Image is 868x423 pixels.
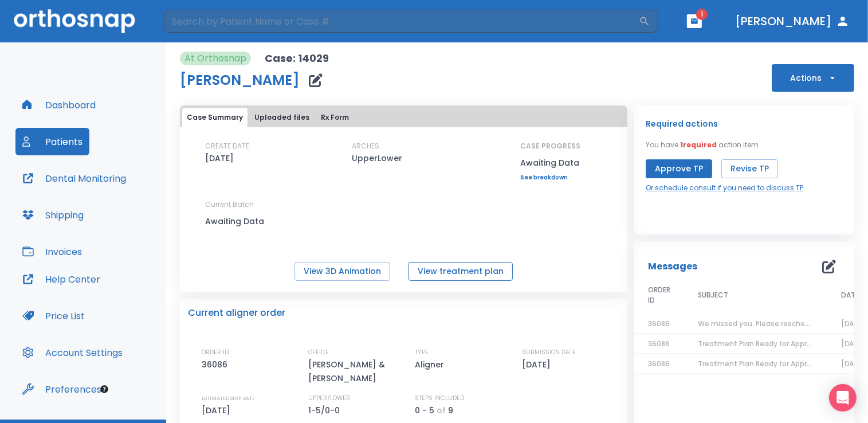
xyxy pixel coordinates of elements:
[308,404,344,417] p: 1-5/0-0
[184,52,246,65] p: At Orthosnap
[182,108,248,127] button: Case Summary
[182,108,625,127] div: tabs
[250,108,314,127] button: Uploaded files
[648,319,670,328] span: 36086
[646,159,712,178] button: Approve TP
[15,339,129,366] button: Account Settings
[99,384,109,394] div: Tooltip anchor
[15,128,89,155] button: Patients
[308,347,329,358] p: OFFICE
[698,359,824,369] span: Treatment Plan Ready for Approval!
[648,339,670,348] span: 36086
[415,393,464,404] p: STEPS INCLUDED
[202,393,255,404] p: ESTIMATED SHIP DATE
[205,141,249,151] p: CREATE DATE
[721,159,778,178] button: Revise TP
[841,290,859,300] span: DATE
[522,358,555,371] p: [DATE]
[646,140,759,150] p: You have action item
[202,404,234,417] p: [DATE]
[180,73,300,87] h1: [PERSON_NAME]
[646,117,718,131] p: Required actions
[15,91,103,119] button: Dashboard
[205,214,308,228] p: Awaiting Data
[698,319,822,328] span: We missed you. Please reschedule.
[415,347,429,358] p: TYPE
[352,151,402,165] p: UpperLower
[202,347,229,358] p: ORDER ID
[522,347,576,358] p: SUBMISSION DATE
[437,404,446,417] p: of
[648,359,670,369] span: 36086
[680,140,717,150] span: 1 required
[648,260,697,273] p: Messages
[294,262,390,281] button: View 3D Animation
[409,262,513,281] button: View treatment plan
[520,141,580,151] p: CASE PROGRESS
[205,199,308,210] p: Current Batch
[205,151,234,165] p: [DATE]
[648,285,670,305] span: ORDER ID
[15,201,91,229] button: Shipping
[841,339,866,348] span: [DATE]
[15,238,89,265] button: Invoices
[202,358,231,371] p: 36086
[14,9,135,33] img: Orthosnap
[15,375,108,403] button: Preferences
[415,358,448,371] p: Aligner
[415,404,434,417] p: 0 - 5
[265,52,329,65] p: Case: 14029
[841,359,866,369] span: [DATE]
[164,10,639,33] input: Search by Patient Name or Case #
[15,265,107,293] button: Help Center
[772,64,854,92] button: Actions
[696,9,708,20] span: 1
[520,174,580,181] a: See breakdown
[308,393,350,404] p: UPPER/LOWER
[316,108,354,127] button: Rx Form
[841,319,866,328] span: [DATE]
[646,183,803,193] a: Or schedule consult if you need to discuss TP
[308,358,406,385] p: [PERSON_NAME] & [PERSON_NAME]
[188,306,285,320] p: Current aligner order
[15,302,92,330] button: Price List
[829,384,857,412] div: Open Intercom Messenger
[352,141,379,151] p: ARCHES
[15,164,133,192] button: Dental Monitoring
[448,404,453,417] p: 9
[698,290,728,300] span: SUBJECT
[698,339,822,348] span: Treatment Plan Ready for Approval
[730,11,854,32] button: [PERSON_NAME]
[520,156,580,170] p: Awaiting Data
